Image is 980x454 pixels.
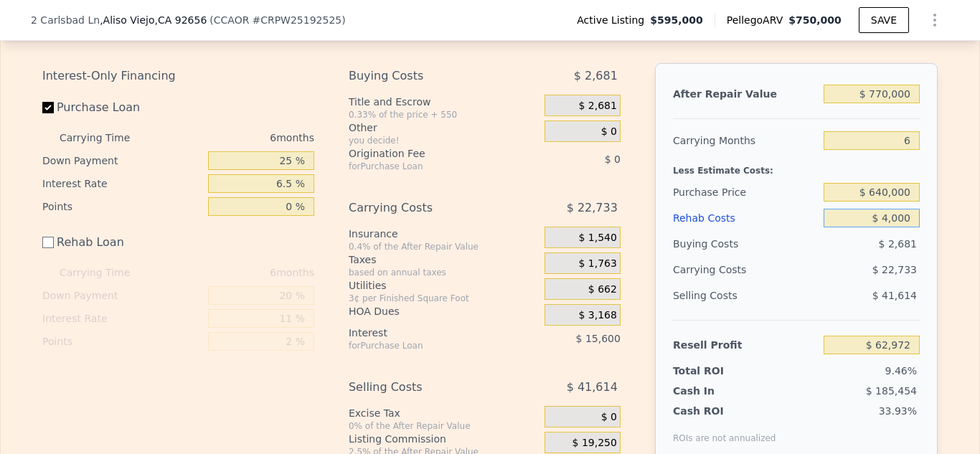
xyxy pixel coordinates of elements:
[42,284,202,307] div: Down Payment
[673,364,763,378] div: Total ROI
[573,437,617,450] span: $ 19,250
[885,365,917,377] span: 9.46%
[673,332,818,358] div: Resell Profit
[601,126,617,138] span: $ 0
[872,264,917,275] span: $ 22,733
[155,14,207,26] span: , CA 92656
[788,14,842,26] span: $750,000
[159,261,314,284] div: 6 months
[578,232,616,245] span: $ 1,540
[866,385,917,397] span: $ 185,454
[567,374,618,400] span: $ 41,614
[349,63,509,89] div: Buying Costs
[673,404,776,418] div: Cash ROI
[42,195,202,218] div: Points
[727,13,789,27] span: Pellego ARV
[601,411,617,424] span: $ 0
[673,81,818,107] div: After Repair Value
[214,14,250,26] span: CCAOR
[872,290,917,301] span: $ 41,614
[42,102,54,113] input: Purchase Loan
[605,153,621,165] span: $ 0
[42,172,202,195] div: Interest Rate
[349,135,539,146] div: you decide!
[673,384,763,398] div: Cash In
[31,13,100,27] span: 2 Carlsbad Ln
[349,432,539,446] div: Listing Commission
[673,153,920,179] div: Less Estimate Costs:
[673,257,763,283] div: Carrying Costs
[673,231,818,257] div: Buying Costs
[349,195,509,221] div: Carrying Costs
[349,241,539,252] div: 0.4% of the After Repair Value
[349,109,539,120] div: 0.33% of the price + 550
[349,304,539,318] div: HOA Dues
[252,14,341,26] span: # CRPW25192525
[349,95,539,109] div: Title and Escrow
[673,418,776,444] div: ROIs are not annualized
[349,406,539,420] div: Excise Tax
[859,7,909,33] button: SAVE
[349,120,539,135] div: Other
[349,227,539,241] div: Insurance
[879,405,917,417] span: 33.93%
[577,13,650,27] span: Active Listing
[42,237,54,248] input: Rehab Loan
[42,330,202,353] div: Points
[588,283,617,296] span: $ 662
[578,309,616,322] span: $ 3,168
[209,13,345,27] div: ( )
[349,267,539,278] div: based on annual taxes
[920,6,949,34] button: Show Options
[60,126,153,149] div: Carrying Time
[349,293,539,304] div: 3¢ per Finished Square Foot
[349,326,509,340] div: Interest
[42,149,202,172] div: Down Payment
[349,161,509,172] div: for Purchase Loan
[673,283,818,308] div: Selling Costs
[349,278,539,293] div: Utilities
[673,205,818,231] div: Rehab Costs
[578,257,616,270] span: $ 1,763
[349,340,509,351] div: for Purchase Loan
[42,307,202,330] div: Interest Rate
[879,238,917,250] span: $ 2,681
[673,179,818,205] div: Purchase Price
[100,13,207,27] span: , Aliso Viejo
[574,63,618,89] span: $ 2,681
[60,261,153,284] div: Carrying Time
[567,195,618,221] span: $ 22,733
[159,126,314,149] div: 6 months
[42,63,314,89] div: Interest-Only Financing
[349,252,539,267] div: Taxes
[349,420,539,432] div: 0% of the After Repair Value
[576,333,621,344] span: $ 15,600
[42,230,202,255] label: Rehab Loan
[578,100,616,113] span: $ 2,681
[673,128,818,153] div: Carrying Months
[349,146,509,161] div: Origination Fee
[42,95,202,120] label: Purchase Loan
[349,374,509,400] div: Selling Costs
[650,13,703,27] span: $595,000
